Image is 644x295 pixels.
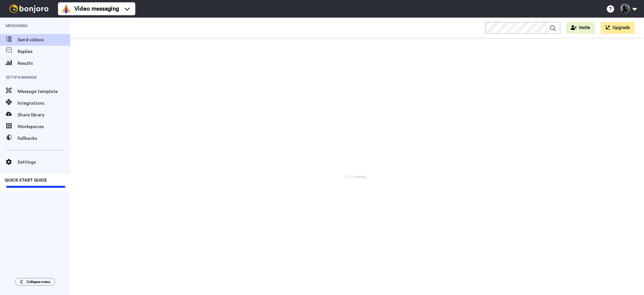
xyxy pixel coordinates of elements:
[15,278,55,286] button: Collapse menu
[18,60,70,67] span: Results
[18,88,70,95] span: Message template
[26,279,50,284] span: Collapse menu
[601,22,635,34] button: Upgrade
[18,159,70,166] span: Settings
[566,22,595,34] button: Invite
[7,5,51,13] img: bj-logo-header-white.svg
[346,174,368,180] span: Loading...
[18,100,70,107] span: Integrations
[18,111,70,118] span: Share library
[74,5,119,13] span: Video messaging
[18,36,70,43] span: Send videos
[5,178,47,182] span: QUICK START GUIDE
[18,135,70,142] span: Fallbacks
[18,123,70,130] span: Workspaces
[62,4,71,13] img: vm-color.svg
[18,48,70,55] span: Replies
